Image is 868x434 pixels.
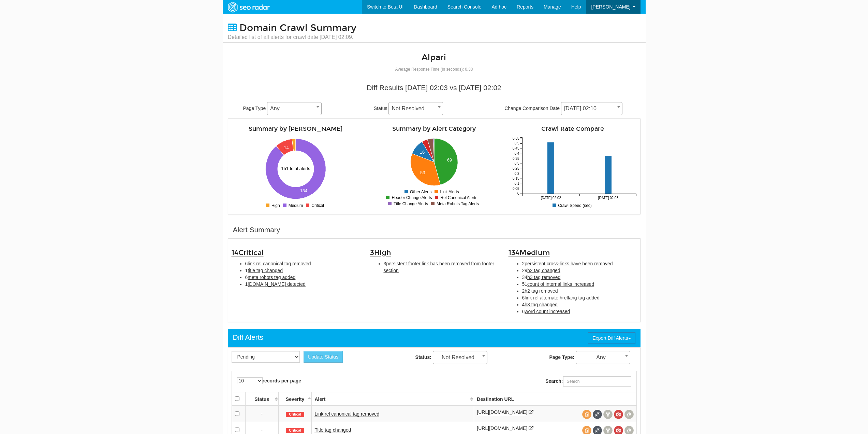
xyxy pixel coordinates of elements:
text: 151 total alerts [281,166,310,171]
span: Compare screenshots [624,410,634,419]
span: 14 [232,248,264,257]
h4: Summary by Alert Category [370,126,498,132]
th: Severity: activate to sort column descending [278,392,312,406]
span: 134 [509,248,550,257]
span: h2 tag removed [525,288,558,294]
span: h2 tag changed [527,268,560,273]
h4: Summary by [PERSON_NAME] [232,126,360,132]
li: 4 [522,301,637,308]
span: Any [576,353,630,362]
span: [PERSON_NAME] [591,4,630,10]
tspan: 0.5 [514,142,519,145]
span: h3 tag changed [525,302,558,307]
tspan: 0.1 [514,182,519,186]
tspan: 0.4 [514,152,519,156]
span: Any [267,102,322,115]
tspan: 0.15 [513,177,519,181]
span: 3 [370,248,391,257]
span: link rel canonical tag removed [248,261,311,266]
span: 09/01/2025 02:10 [561,102,622,115]
li: 51 [522,281,637,288]
h4: Crawl Rate Compare [509,126,637,132]
div: Diff Alerts [233,332,263,342]
span: View source [582,410,591,419]
tspan: 0.35 [513,157,519,161]
tspan: 0 [517,192,519,196]
span: h3 tag removed [527,275,560,280]
span: Critical [286,428,304,433]
span: Reports [517,4,533,10]
span: link rel alternate hreflang tag added [525,295,599,300]
small: Detailed list of all alerts for crawl date [DATE] 02:09. [228,33,356,41]
span: Manage [544,4,561,10]
span: View screenshot [614,410,623,419]
tspan: 0.2 [514,172,519,176]
span: Status [374,106,387,111]
th: Destination URL [474,392,636,406]
a: Link rel canonical tag removed [314,411,379,417]
span: Change Comparison Date [504,106,560,111]
li: 34 [522,274,637,281]
li: 6 [522,308,637,315]
span: Ad hoc [491,4,506,10]
tspan: 0.45 [513,147,519,151]
label: Search: [545,376,631,387]
span: meta robots tag added [248,275,295,280]
tspan: 0.55 [513,137,519,141]
span: count of internal links increased [527,281,594,287]
li: 6 [522,294,637,301]
span: Not Resolved [389,104,443,113]
label: records per page [237,377,301,384]
tspan: [DATE] 02:03 [598,196,618,200]
span: Not Resolved [433,353,487,362]
a: [URL][DOMAIN_NAME] [477,425,527,431]
span: Not Resolved [388,102,443,115]
span: Critical [286,412,304,417]
a: [URL][DOMAIN_NAME] [477,409,527,415]
img: SEORadar [225,1,272,13]
li: 6 [245,260,360,267]
th: Status: activate to sort column ascending [245,392,278,406]
span: Search Console [447,4,482,10]
input: Search: [563,376,631,387]
li: 1 [245,281,360,288]
button: Export Diff Alerts [588,332,635,344]
tspan: 0.25 [513,167,519,171]
a: Alpari [422,52,446,62]
span: Full Source Diff [593,410,602,419]
span: High [374,248,391,257]
strong: Status: [415,354,431,360]
li: 6 [245,274,360,281]
li: 3 [384,260,498,274]
span: [DOMAIN_NAME] detected [248,281,306,287]
small: Average Response Time (in seconds): 0.38 [395,67,473,72]
div: Alert Summary [233,225,280,235]
tspan: [DATE] 02:02 [541,196,561,200]
span: persistent footer link has been removed from footer section [384,261,495,273]
span: word count increased [525,309,570,314]
span: Medium [519,248,550,257]
th: Alert: activate to sort column ascending [312,392,474,406]
span: Any [576,351,630,364]
li: 29 [522,267,637,274]
span: Help [571,4,581,10]
tspan: 0.3 [514,162,519,166]
span: Not Resolved [433,351,487,364]
span: View headers [603,410,613,419]
button: Update Status [304,351,343,363]
select: records per page [237,377,263,384]
span: Domain Crawl Summary [239,22,356,34]
li: 1 [245,267,360,274]
span: 09/01/2025 02:10 [561,104,622,113]
span: Critical [238,248,264,257]
tspan: 0.05 [513,187,519,191]
div: Diff Results [DATE] 02:03 vs [DATE] 02:02 [233,83,635,93]
span: persistent cross-links have been removed [525,261,613,266]
li: 2 [522,260,637,267]
a: Title tag changed [314,427,351,433]
span: title tag changed [248,268,283,273]
span: Any [267,104,321,113]
li: 2 [522,288,637,294]
span: Page Type [243,106,266,111]
td: - [245,406,278,422]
